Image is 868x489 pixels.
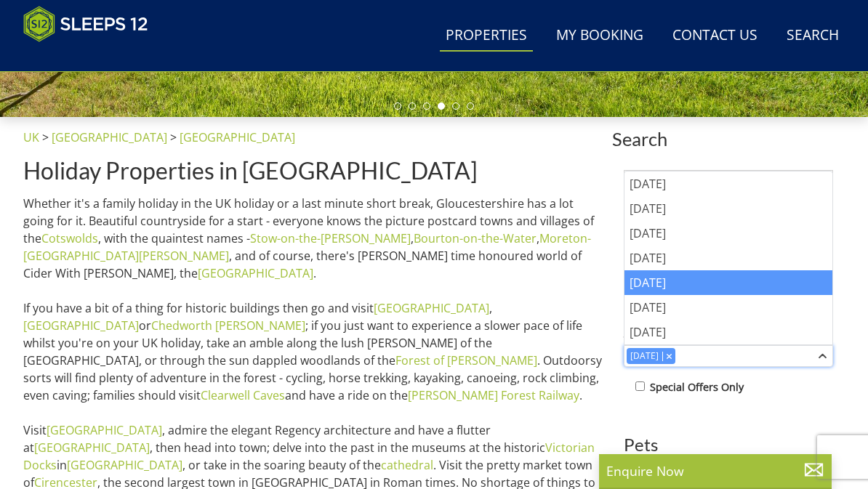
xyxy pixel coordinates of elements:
[624,221,832,246] div: [DATE]
[250,230,411,246] a: Stow-on-the-[PERSON_NAME]
[624,270,832,295] div: [DATE]
[650,379,744,395] label: Special Offers Only
[23,6,148,42] img: Sleeps 12
[42,129,49,145] span: >
[201,387,285,403] a: Clearwell Caves
[624,435,833,454] h3: Pets
[395,352,537,368] a: Forest of [PERSON_NAME]
[624,345,833,367] div: Combobox
[550,20,649,52] a: My Booking
[374,300,489,316] a: [GEOGRAPHIC_DATA]
[16,51,169,63] iframe: Customer reviews powered by Trustpilot
[41,230,98,246] a: Cotswolds
[47,422,162,438] a: [GEOGRAPHIC_DATA]
[624,171,832,196] div: [DATE]
[170,129,177,145] span: >
[667,20,763,52] a: Contact Us
[23,440,595,473] a: Victorian Docks
[612,129,845,149] span: Search
[440,20,533,52] a: Properties
[624,320,832,344] div: [DATE]
[52,129,167,145] a: [GEOGRAPHIC_DATA]
[624,295,832,320] div: [DATE]
[23,230,591,264] a: Moreton-[GEOGRAPHIC_DATA][PERSON_NAME]
[180,129,295,145] a: [GEOGRAPHIC_DATA]
[23,158,606,183] h1: Holiday Properties in [GEOGRAPHIC_DATA]
[408,387,579,403] a: [PERSON_NAME] Forest Railway
[67,457,182,473] a: [GEOGRAPHIC_DATA]
[624,246,832,270] div: [DATE]
[414,230,537,246] a: Bourton-on-the-Water
[781,20,845,52] a: Search
[23,129,39,145] a: UK
[23,318,139,334] a: [GEOGRAPHIC_DATA]
[381,457,433,473] a: cathedral
[198,265,313,281] a: [GEOGRAPHIC_DATA]
[624,196,832,221] div: [DATE]
[627,349,662,363] div: [DATE]
[151,318,305,334] a: Chedworth [PERSON_NAME]
[34,440,150,456] a: [GEOGRAPHIC_DATA]
[606,461,824,480] p: Enquire Now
